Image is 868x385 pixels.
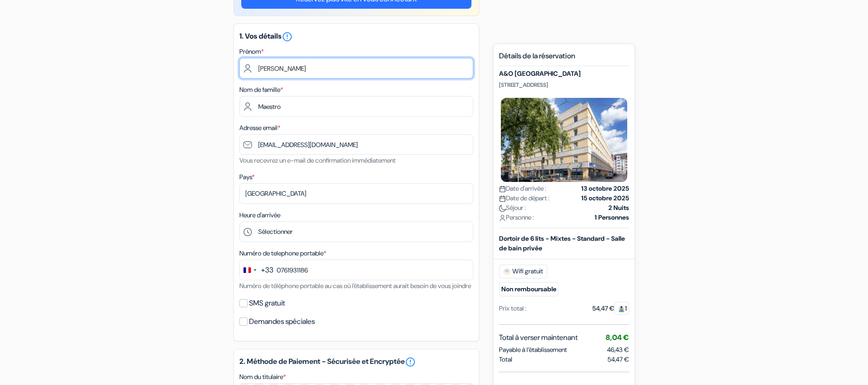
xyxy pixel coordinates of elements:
button: Change country, selected France (+33) [240,260,273,280]
span: Date d'arrivée : [499,184,546,193]
label: Heure d'arrivée [239,210,280,220]
label: Prénom [239,47,264,57]
span: 54,47 € [607,355,629,364]
span: Personne : [499,213,534,222]
span: Payable à l’établissement [499,345,567,355]
strong: 2 Nuits [608,203,629,213]
span: Total [499,355,512,364]
label: Nom de famille [239,85,283,95]
span: 8,04 € [606,333,629,342]
img: calendar.svg [499,186,506,192]
span: Date de départ : [499,193,550,203]
div: +33 [261,265,273,276]
input: Entrer adresse e-mail [239,134,473,155]
label: Nom du titulaire [239,372,286,382]
label: Demandes spéciales [249,315,315,328]
strong: 15 octobre 2025 [581,193,629,203]
small: Numéro de téléphone portable au cas où l'établissement aurait besoin de vous joindre [239,282,471,290]
strong: 1 Personnes [595,213,629,222]
span: 46,43 € [607,345,629,354]
span: Wifi gratuit [499,265,547,278]
label: Numéro de telephone portable [239,249,326,258]
strong: 13 octobre 2025 [581,184,629,193]
small: Non remboursable [499,282,559,296]
p: [STREET_ADDRESS] [499,81,629,89]
input: Entrez votre prénom [239,58,473,79]
a: error_outline [405,357,416,368]
h5: 1. Vos détails [239,31,473,42]
img: calendar.svg [499,195,506,202]
img: guest.svg [618,306,625,312]
small: Vous recevrez un e-mail de confirmation immédiatement [239,156,396,164]
label: Pays [239,172,255,182]
h5: 2. Méthode de Paiement - Sécurisée et Encryptée [239,357,473,368]
span: Séjour : [499,203,526,213]
span: 1 [614,302,629,315]
img: free_wifi.svg [503,268,511,275]
span: Total à verser maintenant [499,332,578,343]
label: SMS gratuit [249,297,285,310]
h5: A&O [GEOGRAPHIC_DATA] [499,70,629,78]
div: 54,47 € [592,304,629,313]
i: error_outline [282,31,293,42]
label: Adresse email [239,123,280,133]
b: Dortoir de 6 lits - Mixtes - Standard - Salle de bain privée [499,234,625,252]
input: Entrer le nom de famille [239,96,473,117]
a: error_outline [282,31,293,41]
h5: Détails de la réservation [499,51,629,66]
img: user_icon.svg [499,215,506,221]
div: Prix total : [499,304,527,313]
img: moon.svg [499,205,506,212]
